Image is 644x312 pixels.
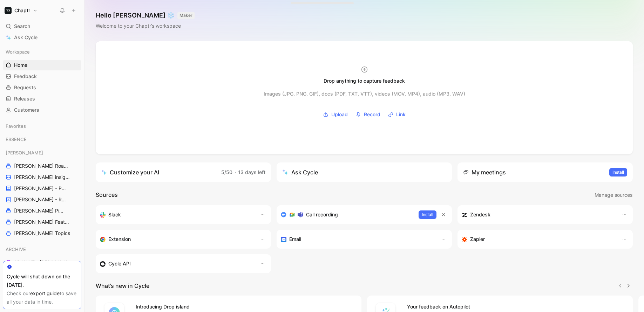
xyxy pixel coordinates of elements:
[14,73,37,80] span: Feedback
[14,219,72,226] span: [PERSON_NAME] Features
[386,109,408,120] button: Link
[289,235,301,243] h3: Email
[100,259,253,268] div: Sync customers & send feedback from custom sources. Get inspired by our favorite use case
[324,77,405,85] div: Drop anything to capture feedback
[470,235,485,243] h3: Zapier
[3,244,81,279] div: ARCHIVEARCHIVE - [PERSON_NAME] PipelineARCHIVE - Noa Pipeline
[264,90,465,98] div: Images (JPG, PNG, GIF), docs (PDF, TXT, VTT), videos (MOV, MP4), audio (MP3, WAV)
[3,6,39,15] button: ChaptrChaptr
[3,71,81,82] a: Feedback
[96,282,149,290] h2: What’s new in Cycle
[6,123,26,130] span: Favorites
[282,168,318,176] div: Ask Cycle
[14,207,65,214] span: [PERSON_NAME] Pipeline
[14,22,30,30] span: Search
[3,60,81,70] a: Home
[612,169,624,176] span: Install
[96,22,195,30] div: Welcome to your Chaptr’s workspace
[3,21,81,32] div: Search
[3,147,81,158] div: [PERSON_NAME]
[470,210,490,219] h3: Zendesk
[14,84,36,91] span: Requests
[30,290,60,296] a: export guide
[108,259,131,268] h3: Cycle API
[96,162,271,182] a: Customize your AI5/50·13 days left
[3,206,81,216] a: [PERSON_NAME] Pipeline
[14,174,72,181] span: [PERSON_NAME] insights
[235,169,236,175] span: ·
[5,7,12,14] img: Chaptr
[6,48,30,55] span: Workspace
[7,289,77,306] div: Check our to save all your data in time.
[3,134,81,145] div: ESSENCE
[595,191,632,199] span: Manage sources
[177,12,195,19] button: MAKER
[6,136,27,143] span: ESSENCE
[3,217,81,227] a: [PERSON_NAME] Features
[221,169,232,175] span: 5/50
[7,272,77,289] div: Cycle will shut down on the [DATE].
[238,169,265,175] span: 13 days left
[96,190,118,200] h2: Sources
[14,162,69,169] span: [PERSON_NAME] Roadmap - open items
[3,121,81,131] div: Favorites
[14,95,35,102] span: Releases
[331,110,348,119] span: Upload
[3,194,81,205] a: [PERSON_NAME] - REFINEMENTS
[3,244,81,255] div: ARCHIVE
[108,235,131,243] h3: Extension
[14,7,30,14] h1: Chaptr
[594,190,633,200] button: Manage sources
[463,168,506,176] div: My meetings
[14,33,38,42] span: Ask Cycle
[320,109,350,120] button: Upload
[3,105,81,115] a: Customers
[462,235,615,243] div: Capture feedback from thousands of sources with Zapier (survey results, recordings, sheets, etc).
[3,93,81,104] a: Releases
[281,210,413,219] div: Record & transcribe meetings from Zoom, Meet & Teams.
[462,210,615,219] div: Sync customers and create docs
[108,210,121,219] h3: Slack
[3,257,81,268] a: ARCHIVE - [PERSON_NAME] Pipeline
[407,303,624,311] h4: Your feedback on Autopilot
[3,183,81,194] a: [PERSON_NAME] - PLANNINGS
[353,109,383,120] button: Record
[100,235,253,243] div: Capture feedback from anywhere on the web
[101,168,159,176] div: Customize your AI
[3,161,81,171] a: [PERSON_NAME] Roadmap - open items
[609,168,627,176] button: Install
[14,106,39,113] span: Customers
[14,62,27,69] span: Home
[14,196,68,203] span: [PERSON_NAME] - REFINEMENTS
[3,228,81,238] a: [PERSON_NAME] Topics
[364,110,380,119] span: Record
[96,11,195,20] h1: Hello [PERSON_NAME] ❄️
[277,162,452,182] button: Ask Cycle
[100,210,253,219] div: Sync your customers, send feedback and get updates in Slack
[3,134,81,147] div: ESSENCE
[3,172,81,182] a: [PERSON_NAME] insights
[419,210,436,219] button: Install
[306,210,338,219] h3: Call recording
[136,303,353,311] h4: Introducing Drop island
[6,149,43,156] span: [PERSON_NAME]
[396,110,406,119] span: Link
[3,147,81,238] div: [PERSON_NAME][PERSON_NAME] Roadmap - open items[PERSON_NAME] insights[PERSON_NAME] - PLANNINGS[PE...
[3,32,81,43] a: Ask Cycle
[281,235,434,243] div: Forward emails to your feedback inbox
[14,185,67,192] span: [PERSON_NAME] - PLANNINGS
[14,230,70,237] span: [PERSON_NAME] Topics
[3,47,81,57] div: Workspace
[6,246,26,253] span: ARCHIVE
[3,82,81,93] a: Requests
[14,259,74,266] span: ARCHIVE - [PERSON_NAME] Pipeline
[422,211,433,218] span: Install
